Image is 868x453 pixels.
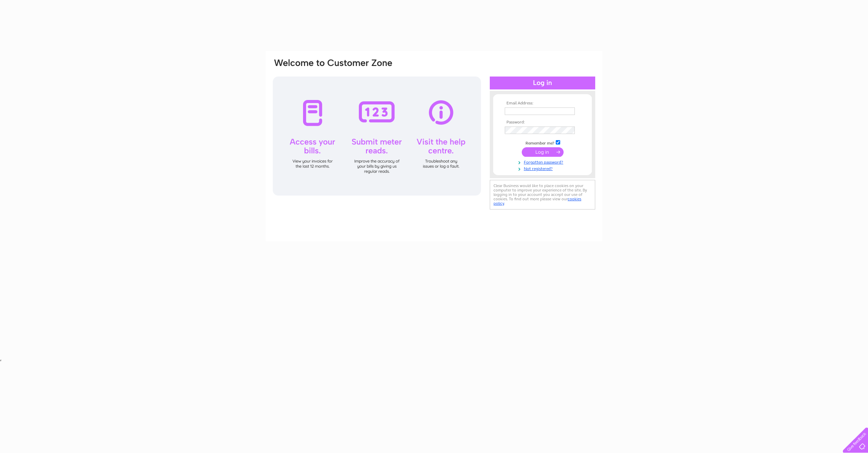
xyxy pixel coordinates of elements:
[503,120,582,125] th: Password:
[505,158,582,165] a: Forgotten password?
[503,101,582,106] th: Email Address:
[505,165,582,171] a: Not registered?
[490,180,595,209] div: Clear Business would like to place cookies on your computer to improve your experience of the sit...
[494,197,581,206] a: cookies policy
[522,147,564,157] input: Submit
[503,139,582,146] td: Remember me?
